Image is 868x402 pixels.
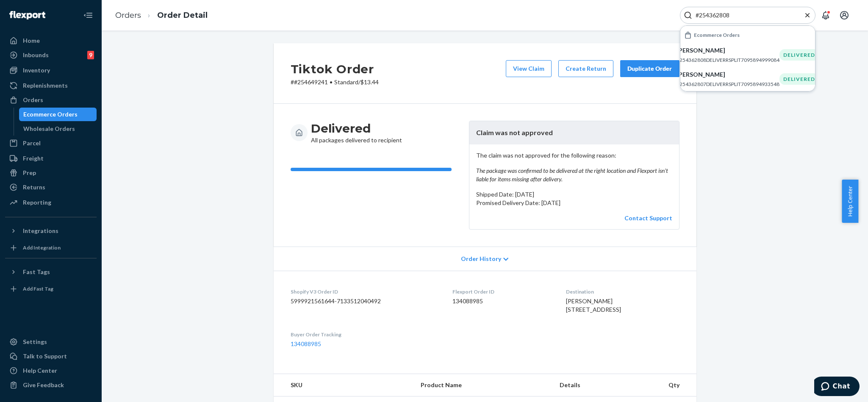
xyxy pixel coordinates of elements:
[677,80,779,88] p: #254362807DELIVERRSPLIT7095894933548
[553,374,646,396] th: Details
[476,199,672,207] p: Promised Delivery Date: [DATE]
[23,381,64,389] div: Give Feedback
[779,49,819,61] div: DELIVERED
[334,78,358,86] span: Standard
[817,7,834,24] button: Open notifications
[684,11,692,19] svg: Search Icon
[476,166,672,183] em: The package was confirmed to be delivered at the right location and Flexport isn't liable for ite...
[414,374,553,396] th: Product Name
[23,366,57,375] div: Help Center
[803,11,812,20] button: Close Search
[566,297,621,313] span: [PERSON_NAME] [STREET_ADDRESS]
[23,139,41,147] div: Parcel
[291,78,379,86] p: # #254649241 / $13.44
[5,378,97,392] button: Give Feedback
[836,7,853,24] button: Open account menu
[646,374,696,396] th: Qty
[469,121,679,144] header: Claim was not approved
[291,297,439,305] dd: 5999921561644-7133512040492
[23,352,67,360] div: Talk to Support
[23,66,50,75] div: Inventory
[476,190,672,199] p: Shipped Date: [DATE]
[23,338,47,346] div: Settings
[5,224,97,238] button: Integrations
[5,335,97,349] a: Settings
[692,11,796,19] input: Search Input
[558,60,613,77] button: Create Return
[23,183,45,191] div: Returns
[87,51,94,59] div: 9
[80,7,97,24] button: Close Navigation
[108,3,214,28] ol: breadcrumbs
[5,136,97,150] a: Parcel
[291,331,439,338] dt: Buyer Order Tracking
[291,340,321,347] a: 134088985
[23,169,36,177] div: Prep
[5,349,97,363] button: Talk to Support
[23,285,53,292] div: Add Fast Tag
[5,241,97,255] a: Add Integration
[23,81,68,90] div: Replenishments
[5,166,97,180] a: Prep
[677,46,779,55] p: [PERSON_NAME]
[624,214,672,222] a: Contact Support
[506,60,552,77] button: View Claim
[779,73,819,85] div: DELIVERED
[274,374,414,396] th: SKU
[677,56,779,64] p: #254362808DELIVERRSPLIT7095894999084
[23,227,58,235] div: Integrations
[842,180,858,223] button: Help Center
[23,110,78,119] div: Ecommerce Orders
[620,60,679,77] button: Duplicate Order
[23,96,43,104] div: Orders
[19,122,97,136] a: Wholesale Orders
[23,244,61,251] div: Add Integration
[9,11,45,19] img: Flexport logo
[311,121,402,144] div: All packages delivered to recipient
[5,265,97,279] button: Fast Tags
[311,121,402,136] h3: Delivered
[157,11,208,20] a: Order Detail
[23,51,49,59] div: Inbounds
[115,11,141,20] a: Orders
[5,34,97,47] a: Home
[5,196,97,209] a: Reporting
[5,79,97,92] a: Replenishments
[5,180,97,194] a: Returns
[566,288,679,295] dt: Destination
[5,364,97,377] a: Help Center
[23,36,40,45] div: Home
[694,32,740,38] h6: Ecommerce Orders
[5,282,97,296] a: Add Fast Tag
[23,198,51,207] div: Reporting
[291,60,379,78] h2: Tiktok Order
[5,152,97,165] a: Freight
[814,377,860,398] iframe: Opens a widget where you can chat to one of our agents
[452,297,552,305] dd: 134088985
[23,125,75,133] div: Wholesale Orders
[23,268,50,276] div: Fast Tags
[330,78,333,86] span: •
[23,154,44,163] div: Freight
[461,255,501,263] span: Order History
[19,108,97,121] a: Ecommerce Orders
[627,64,672,73] div: Duplicate Order
[5,64,97,77] a: Inventory
[291,288,439,295] dt: Shopify V3 Order ID
[677,70,779,79] p: [PERSON_NAME]
[5,48,97,62] a: Inbounds9
[5,93,97,107] a: Orders
[452,288,552,295] dt: Flexport Order ID
[476,151,672,183] p: The claim was not approved for the following reason:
